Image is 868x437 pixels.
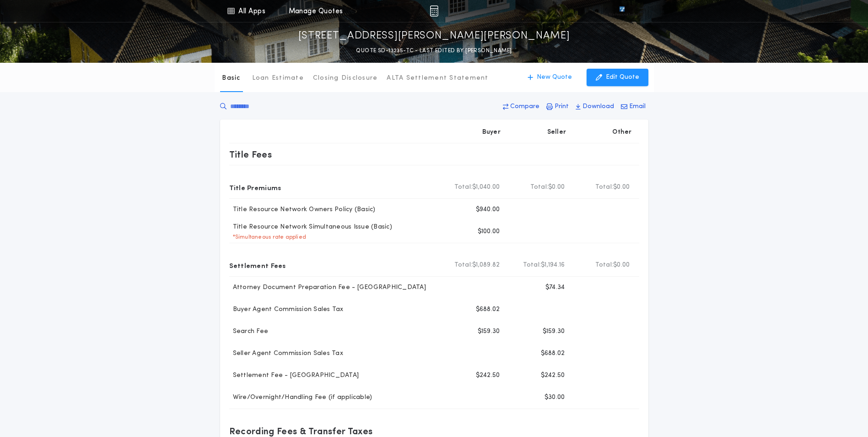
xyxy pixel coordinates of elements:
span: $0.00 [613,261,630,270]
b: Total: [530,183,549,192]
p: Title Fees [229,147,272,162]
p: Wire/Overnight/Handling Fee (if applicable) [229,393,372,402]
button: Email [618,98,648,115]
p: Print [555,102,569,111]
p: ALTA Settlement Statement [387,74,488,83]
b: Total: [595,183,614,192]
p: New Quote [537,73,572,82]
p: $74.34 [545,283,565,292]
span: $1,089.82 [472,261,500,270]
p: Buyer Agent Commission Sales Tax [229,305,344,314]
p: $688.02 [476,305,500,314]
p: $100.00 [478,227,500,236]
button: Download [573,98,617,115]
button: Edit Quote [587,69,648,86]
p: Closing Disclosure [313,74,378,83]
p: Seller [547,128,566,137]
p: Seller Agent Commission Sales Tax [229,349,343,358]
button: New Quote [518,69,581,86]
p: Settlement Fees [229,258,286,273]
p: $242.50 [476,371,500,380]
p: Title Resource Network Simultaneous Issue (Basic) [229,223,392,232]
span: $1,040.00 [472,183,500,192]
img: vs-icon [603,6,641,16]
p: Attorney Document Preparation Fee - [GEOGRAPHIC_DATA] [229,283,426,292]
p: Other [612,128,631,137]
p: Title Resource Network Owners Policy (Basic) [229,205,376,214]
b: Total: [454,183,473,192]
p: $940.00 [476,205,500,214]
p: Buyer [482,128,501,137]
span: $1,194.16 [541,261,565,270]
button: Print [544,98,571,115]
p: Basic [222,74,240,83]
p: Compare [510,102,539,111]
p: Email [629,102,646,111]
p: $242.50 [541,371,565,380]
p: Edit Quote [606,73,639,82]
span: $0.00 [548,183,565,192]
p: [STREET_ADDRESS][PERSON_NAME][PERSON_NAME] [298,29,570,44]
p: Loan Estimate [252,74,304,83]
button: Compare [500,98,542,115]
p: * Simultaneous rate applied [229,234,307,241]
p: $159.30 [543,327,565,336]
img: img [430,5,438,16]
b: Total: [595,261,614,270]
b: Total: [523,261,541,270]
span: $0.00 [613,183,630,192]
p: Settlement Fee - [GEOGRAPHIC_DATA] [229,371,359,380]
p: Download [582,102,614,111]
p: QUOTE SD-13235-TC - LAST EDITED BY [PERSON_NAME] [356,46,512,55]
b: Total: [454,261,473,270]
p: Search Fee [229,327,269,336]
p: $688.02 [541,349,565,358]
p: Title Premiums [229,180,281,195]
p: $159.30 [478,327,500,336]
p: $30.00 [545,393,565,402]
